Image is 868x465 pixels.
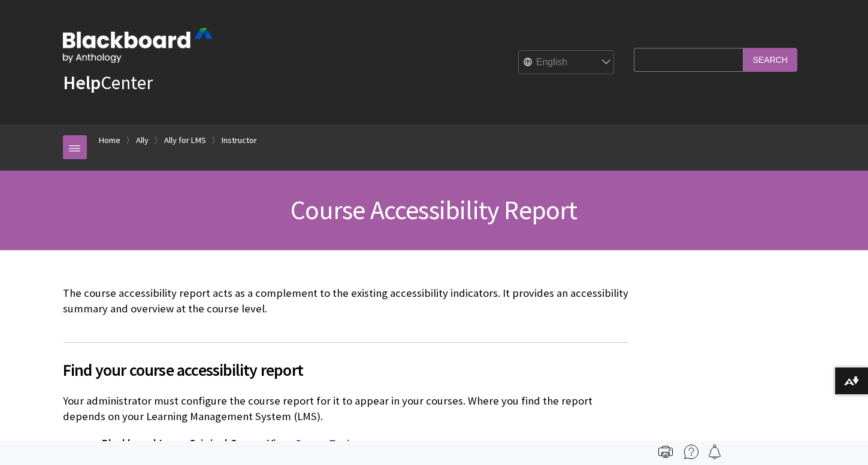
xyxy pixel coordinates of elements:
img: Print [658,445,673,459]
span: Course Tools [293,437,353,451]
select: Site Language Selector [519,51,615,75]
img: Blackboard by Anthology [63,28,213,63]
a: Ally [136,133,149,148]
a: Ally for LMS [164,133,206,148]
img: More help [684,445,698,459]
input: Search [743,48,797,71]
span: Blackboard Learn Original Course View [101,437,291,451]
li: : [101,436,628,452]
span: Course Accessibility Report [291,193,577,226]
a: HelpCenter [63,71,153,95]
span: Find your course accessibility report [63,357,628,382]
a: Home [99,133,120,148]
p: Your administrator must configure the course report for it to appear in your courses. Where you f... [63,393,628,424]
strong: Help [63,71,101,95]
p: The course accessibility report acts as a complement to the existing accessibility indicators. It... [63,285,628,317]
a: Instructor [222,133,257,148]
img: Follow this page [707,445,722,459]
